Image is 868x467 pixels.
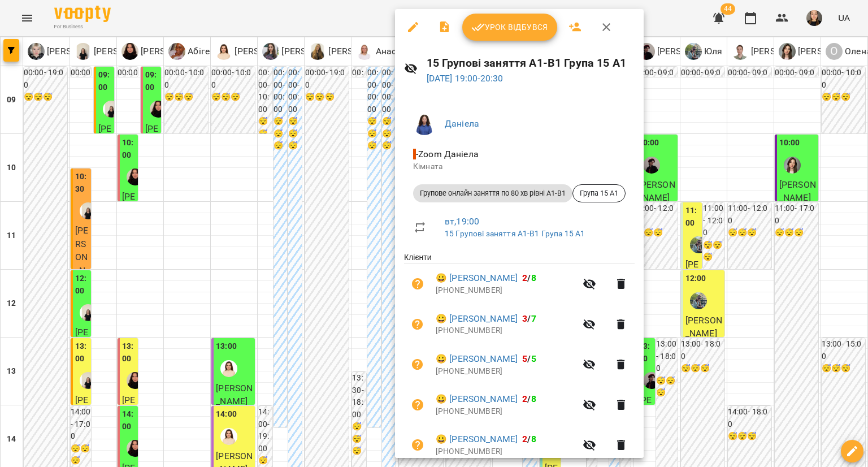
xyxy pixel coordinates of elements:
span: 8 [531,394,536,404]
b: / [522,313,536,324]
a: 😀 [PERSON_NAME] [436,312,518,326]
span: 2 [522,273,527,283]
p: [PHONE_NUMBER] [436,285,576,296]
a: 😀 [PERSON_NAME] [436,271,518,285]
button: Урок відбувся [462,14,557,41]
span: 8 [531,273,536,283]
b: / [522,394,536,404]
button: Візит ще не сплачено. Додати оплату? [404,431,431,459]
span: 7 [531,313,536,324]
a: Даніела [445,118,479,129]
a: 15 Групові заняття А1-В1 Група 15 А1 [445,229,585,238]
a: [DATE] 19:00-20:30 [427,73,504,84]
span: Група 15 А1 [573,188,625,198]
a: 😀 [PERSON_NAME] [436,433,518,446]
span: 3 [522,313,527,324]
button: Візит ще не сплачено. Додати оплату? [404,391,431,418]
span: 5 [522,353,527,364]
span: 8 [531,434,536,444]
span: Урок відбувся [471,20,548,34]
span: 2 [522,434,527,444]
h6: 15 Групові заняття А1-В1 Група 15 А1 [427,54,635,72]
span: 2 [522,394,527,404]
img: 896d7bd98bada4a398fcb6f6c121a1d1.png [413,113,436,135]
div: Група 15 А1 [572,184,626,202]
span: 5 [531,353,536,364]
p: [PHONE_NUMBER] [436,366,576,377]
span: Групове онлайн заняття по 80 хв рівні А1-В1 [413,188,572,198]
b: / [522,273,536,283]
b: / [522,353,536,364]
button: Візит ще не сплачено. Додати оплату? [404,351,431,378]
a: 😀 [PERSON_NAME] [436,352,518,366]
a: вт , 19:00 [445,216,479,227]
p: Кімната [413,161,626,172]
p: [PHONE_NUMBER] [436,325,576,336]
b: / [522,434,536,444]
p: [PHONE_NUMBER] [436,406,576,417]
span: - Zoom Даніела [413,149,481,159]
p: [PHONE_NUMBER] [436,446,576,457]
a: 😀 [PERSON_NAME] [436,392,518,406]
button: Візит ще не сплачено. Додати оплату? [404,311,431,338]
